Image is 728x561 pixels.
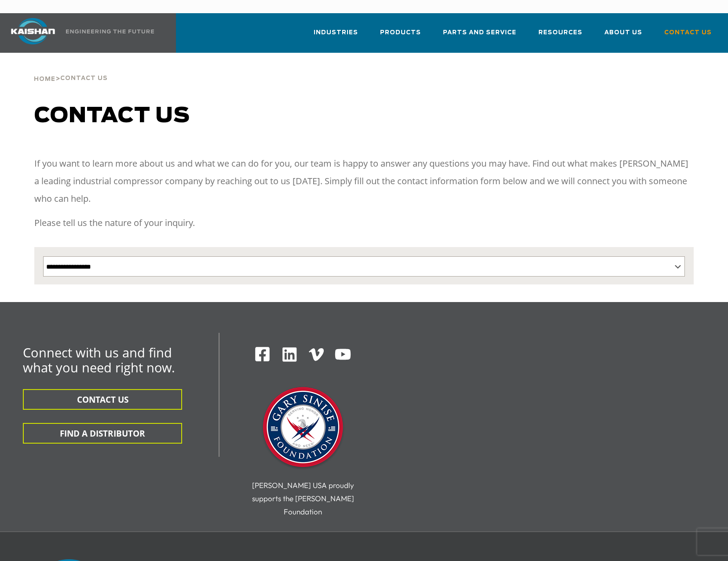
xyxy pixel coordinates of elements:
img: Linkedin [281,346,298,363]
a: Contact Us [664,21,712,51]
span: Contact Us [60,76,108,81]
span: Products [380,28,421,38]
span: Connect with us and find what you need right now. [23,344,175,376]
img: Vimeo [309,348,324,361]
img: Facebook [254,346,271,362]
p: Please tell us the nature of your inquiry. [34,214,694,232]
a: Home [34,75,55,83]
img: Engineering the future [66,29,154,33]
a: About Us [604,21,642,51]
img: Youtube [334,346,351,363]
span: Contact Us [664,28,712,38]
button: FIND A DISTRIBUTOR [23,423,182,444]
a: Resources [538,21,582,51]
a: Products [380,21,421,51]
span: Resources [538,28,582,38]
span: Contact us [34,106,190,127]
span: Parts and Service [443,28,516,38]
span: Home [34,76,55,82]
div: > [34,53,108,86]
a: Parts and Service [443,21,516,51]
img: Gary Sinise Foundation [259,384,347,472]
span: [PERSON_NAME] USA proudly supports the [PERSON_NAME] Foundation [252,481,354,516]
span: About Us [604,28,642,38]
p: If you want to learn more about us and what we can do for you, our team is happy to answer any qu... [34,155,694,208]
a: Industries [314,21,358,51]
button: CONTACT US [23,389,182,410]
span: Industries [314,28,358,38]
